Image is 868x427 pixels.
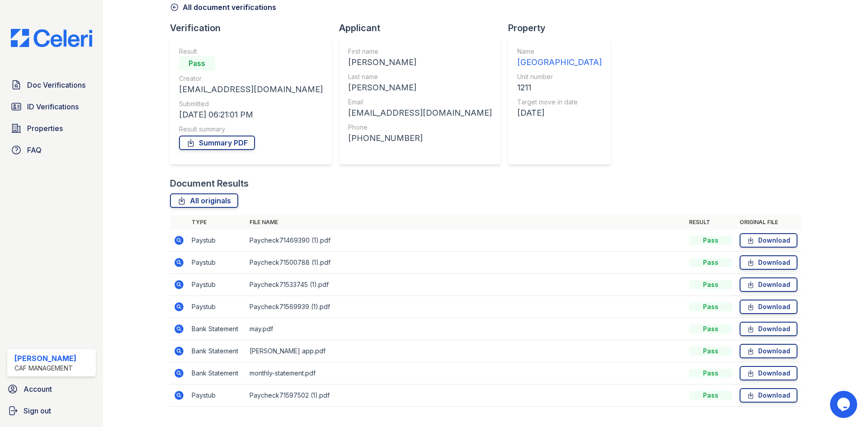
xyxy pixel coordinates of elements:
[517,98,602,107] div: Target move in date
[188,362,246,385] td: Bank Statement
[740,233,797,248] a: Download
[740,388,797,403] a: Download
[348,47,492,56] div: First name
[14,364,76,373] div: CAF Management
[830,391,859,418] iframe: chat widget
[740,366,797,380] a: Download
[188,230,246,252] td: Paystub
[4,29,99,47] img: CE_Logo_Blue-a8612792a0a2168367f1c8372b55b34899dd931a85d93a1a3d3e32e68fde9ad4.png
[27,145,42,155] span: FAQ
[508,22,618,34] div: Property
[736,215,801,230] th: Original file
[689,302,732,311] div: Pass
[179,56,215,70] div: Pass
[246,274,685,296] td: Paycheck71533745 (1).pdf
[246,385,685,407] td: Paycheck71597502 (1).pdf
[348,56,492,69] div: [PERSON_NAME]
[24,384,52,394] span: Account
[179,125,323,134] div: Result summary
[740,255,797,270] a: Download
[517,107,602,119] div: [DATE]
[179,99,323,108] div: Submitted
[179,83,323,96] div: [EMAIL_ADDRESS][DOMAIN_NAME]
[4,380,99,398] a: Account
[689,369,732,378] div: Pass
[24,405,51,416] span: Sign out
[170,177,249,190] div: Document Results
[740,277,797,292] a: Download
[689,258,732,267] div: Pass
[7,76,96,94] a: Doc Verifications
[689,280,732,289] div: Pass
[740,344,797,358] a: Download
[348,107,492,119] div: [EMAIL_ADDRESS][DOMAIN_NAME]
[7,141,96,159] a: FAQ
[246,340,685,362] td: [PERSON_NAME] app.pdf
[517,47,602,56] div: Name
[170,2,276,13] a: All document verifications
[246,252,685,274] td: Paycheck71500788 (1).pdf
[188,252,246,274] td: Paystub
[740,322,797,336] a: Download
[246,230,685,252] td: Paycheck71469390 (1).pdf
[689,391,732,400] div: Pass
[689,347,732,356] div: Pass
[246,362,685,385] td: monthly-statement.pdf
[246,296,685,318] td: Paycheck71569939 (1).pdf
[348,123,492,132] div: Phone
[348,81,492,94] div: [PERSON_NAME]
[188,318,246,340] td: Bank Statement
[348,132,492,145] div: [PHONE_NUMBER]
[740,300,797,314] a: Download
[188,385,246,407] td: Paystub
[27,123,63,134] span: Properties
[170,22,339,34] div: Verification
[14,353,76,364] div: [PERSON_NAME]
[179,108,323,121] div: [DATE] 06:21:01 PM
[689,236,732,245] div: Pass
[179,136,255,150] a: Summary PDF
[339,22,508,34] div: Applicant
[348,98,492,107] div: Email
[27,80,85,90] span: Doc Verifications
[179,74,323,83] div: Creator
[348,72,492,81] div: Last name
[517,81,602,94] div: 1211
[27,101,79,112] span: ID Verifications
[246,318,685,340] td: may.pdf
[517,47,602,69] a: Name [GEOGRAPHIC_DATA]
[246,215,685,230] th: File name
[170,193,238,208] a: All originals
[188,274,246,296] td: Paystub
[7,119,96,137] a: Properties
[188,296,246,318] td: Paystub
[685,215,736,230] th: Result
[179,47,323,56] div: Result
[517,56,602,69] div: [GEOGRAPHIC_DATA]
[517,72,602,81] div: Unit number
[188,340,246,362] td: Bank Statement
[188,215,246,230] th: Type
[4,402,99,420] a: Sign out
[689,324,732,333] div: Pass
[7,98,96,116] a: ID Verifications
